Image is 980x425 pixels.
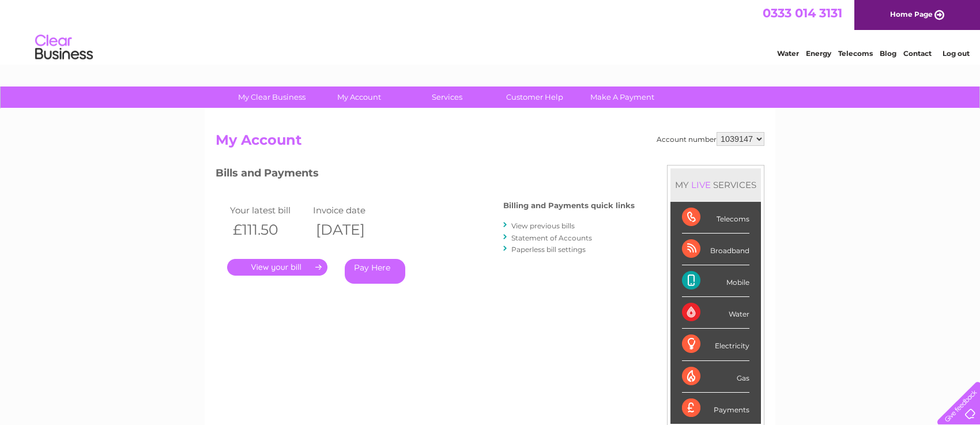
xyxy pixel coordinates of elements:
[310,218,393,242] th: [DATE]
[903,49,932,58] a: Contact
[806,49,831,58] a: Energy
[511,245,586,254] a: Paperless bill settings
[682,202,749,234] div: Telecoms
[312,86,407,108] a: My Account
[838,49,873,58] a: Telecoms
[575,86,670,108] a: Make A Payment
[487,86,582,108] a: Customer Help
[777,49,799,58] a: Water
[689,179,713,190] div: LIVE
[943,49,970,58] a: Log out
[218,6,763,56] div: Clear Business is a trading name of Verastar Limited (registered in [GEOGRAPHIC_DATA] No. 3667643...
[310,202,393,218] td: Invoice date
[224,86,319,108] a: My Clear Business
[682,329,749,360] div: Electricity
[670,168,761,201] div: MY SERVICES
[216,165,635,185] h3: Bills and Payments
[682,234,749,265] div: Broadband
[682,361,749,393] div: Gas
[657,132,764,146] div: Account number
[880,49,896,58] a: Blog
[399,86,495,108] a: Services
[503,201,635,210] h4: Billing and Payments quick links
[682,265,749,297] div: Mobile
[35,30,93,65] img: logo.png
[227,202,310,218] td: Your latest bill
[511,234,592,242] a: Statement of Accounts
[216,132,764,154] h2: My Account
[227,259,327,276] a: .
[682,393,749,424] div: Payments
[345,259,405,284] a: Pay Here
[682,297,749,329] div: Water
[227,218,310,242] th: £111.50
[763,6,842,20] a: 0333 014 3131
[511,221,575,230] a: View previous bills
